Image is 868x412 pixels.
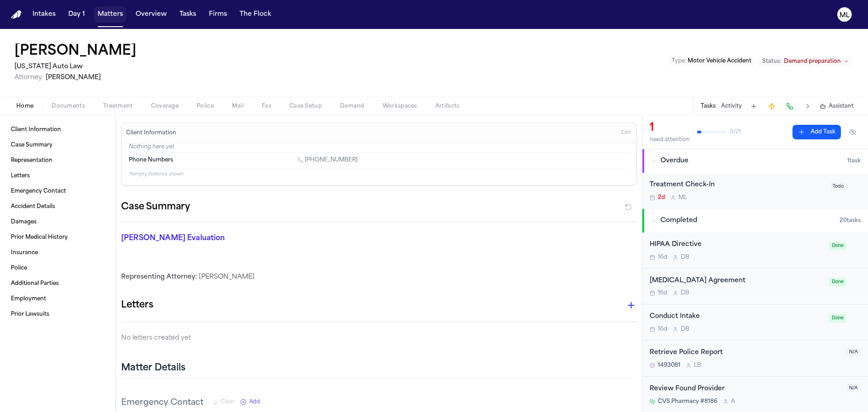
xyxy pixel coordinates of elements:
[758,56,854,67] button: Change status from Demand preparation
[642,149,868,173] button: Overdue1task
[65,6,89,23] button: Day 1
[7,153,108,168] a: Representation
[658,289,667,297] span: 16d
[650,384,841,394] div: Review Found Provider
[784,58,841,65] span: Demand preparation
[340,103,364,110] span: Demand
[747,100,760,113] button: Add Task
[7,276,108,291] a: Additional Parties
[121,298,153,313] h1: Letters
[11,10,22,19] a: Home
[121,397,203,409] h3: Emergency Contact
[7,307,108,322] a: Prior Lawsuits
[820,103,854,110] button: Assistant
[7,246,108,260] a: Insurance
[7,169,108,183] a: Letters
[7,215,108,229] a: Damages
[382,103,417,110] span: Workspaces
[176,6,200,23] button: Tasks
[642,173,868,208] div: Open task: Treatment Check-In
[650,136,690,143] div: need attention
[14,74,44,81] span: Attorney:
[658,362,680,369] span: 1493081
[642,232,868,269] div: Open task: HIPAA Directive
[297,156,358,164] a: Call 1 (313) 319-0248
[829,314,846,322] span: Done
[688,58,751,64] span: Motor Vehicle Accident
[14,43,137,60] button: Edit matter name
[731,398,735,405] span: A
[249,398,260,406] span: Add
[232,103,244,110] span: Mail
[783,100,796,113] button: Make a Call
[660,156,689,166] span: Overdue
[847,157,861,165] span: 1 task
[681,254,689,261] span: D B
[840,217,861,224] span: 20 task s
[844,125,861,139] button: Hide completed tasks (⌘⇧H)
[642,304,868,341] div: Open task: Conduct Intake
[212,398,235,406] button: Clear Emergency Contact
[721,103,742,110] button: Activity
[621,130,631,136] span: Edit
[121,274,197,280] span: Representing Attorney:
[435,103,460,110] span: Artifacts
[701,103,716,110] button: Tasks
[11,10,22,19] img: Finch Logo
[121,273,637,282] div: [PERSON_NAME]
[658,194,665,201] span: 2d
[129,171,629,178] p: 11 empty fields not shown.
[29,6,59,23] button: Intakes
[642,269,868,305] div: Open task: Retainer Agreement
[7,230,108,245] a: Prior Medical History
[650,180,825,190] div: Treatment Check-In
[124,129,178,137] h3: Client Information
[672,58,686,64] span: Type :
[236,6,275,23] button: The Flock
[650,276,824,286] div: [MEDICAL_DATA] Agreement
[681,326,689,333] span: D B
[829,103,854,110] span: Assistant
[829,278,846,286] span: Done
[7,123,108,137] a: Client Information
[694,362,701,369] span: L B
[7,184,108,199] a: Emergency Contact
[7,261,108,275] a: Police
[660,216,697,225] span: Completed
[240,398,260,406] button: Add New
[121,233,286,244] p: [PERSON_NAME] Evaluation
[121,362,185,374] h2: Matter Details
[129,156,173,164] span: Phone Numbers
[669,57,754,66] button: Edit Type: Motor Vehicle Accident
[793,125,841,139] button: Add Task
[197,103,214,110] span: Police
[16,103,33,110] span: Home
[7,292,108,306] a: Employment
[681,289,689,297] span: D B
[151,103,179,110] span: Coverage
[650,312,824,322] div: Conduct Intake
[205,6,231,23] button: Firms
[762,58,781,65] span: Status:
[94,6,127,23] button: Matters
[830,182,846,191] span: Todo
[14,43,137,60] h1: [PERSON_NAME]
[262,103,271,110] span: Fax
[52,103,85,110] span: Documents
[132,6,170,23] button: Overview
[730,128,741,136] span: 3 / 21
[618,126,633,140] button: Edit
[289,103,322,110] span: Case Setup
[7,199,108,214] a: Accident Details
[7,138,108,152] a: Case Summary
[679,194,687,201] span: M L
[121,333,637,344] p: No letters created yet
[103,103,133,110] span: Treatment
